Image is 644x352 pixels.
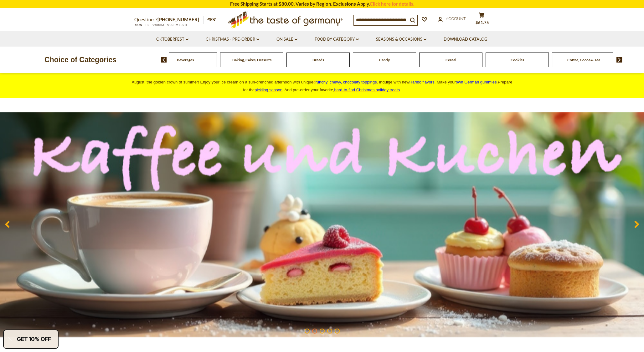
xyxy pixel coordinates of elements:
[334,88,401,92] span: .
[132,80,513,92] span: August, the golden crown of summer! Enjoy your ice cream on a sun-drenched afternoon with unique ...
[255,88,282,92] a: pickling season
[456,80,498,84] a: own German gummies.
[567,58,600,62] a: Coffee, Cocoa & Tea
[156,36,188,43] a: Oktoberfest
[379,58,390,62] a: Candy
[276,36,297,43] a: On Sale
[161,57,167,63] img: previous arrow
[232,58,271,62] a: Baking, Cakes, Desserts
[446,16,466,21] span: Account
[376,36,426,43] a: Seasons & Occasions
[616,57,622,63] img: next arrow
[134,16,204,24] p: Questions?
[444,36,487,43] a: Download Catalog
[334,88,400,92] a: hard-to-find Christmas holiday treats
[370,1,414,7] a: Click here for details.
[476,20,489,25] span: $61.75
[315,36,359,43] a: Food By Category
[312,58,324,62] a: Breads
[313,80,377,84] a: crunchy, chewy, chocolaty toppings
[472,12,491,28] button: $61.75
[438,15,466,22] a: Account
[157,17,199,22] a: [PHONE_NUMBER]
[456,80,497,84] span: own German gummies
[511,58,524,62] a: Cookies
[177,58,194,62] a: Beverages
[206,36,259,43] a: Christmas - PRE-ORDER
[315,80,377,84] span: runchy, chewy, chocolaty toppings
[446,58,456,62] a: Cereal
[134,23,188,27] span: MON - FRI, 9:00AM - 5:00PM (EST)
[410,80,435,84] a: Haribo flavors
